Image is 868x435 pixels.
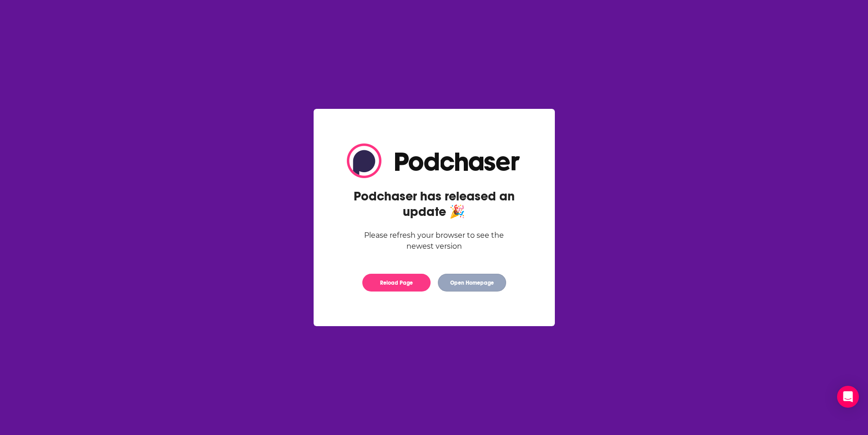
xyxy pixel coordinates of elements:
button: Open Homepage [438,274,506,292]
div: Please refresh your browser to see the newest version [347,230,522,252]
h2: Podchaser has released an update 🎉 [347,189,522,220]
button: Reload Page [362,274,431,292]
img: Logo [347,143,522,178]
div: Open Intercom Messenger [837,386,859,408]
